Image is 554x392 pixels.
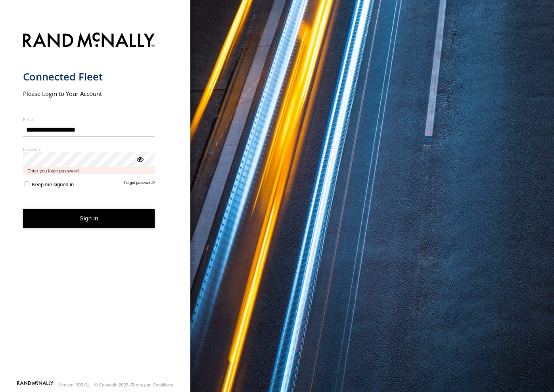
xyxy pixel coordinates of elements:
[124,180,155,187] a: Forgot password?
[23,146,155,152] label: Password
[23,31,155,51] img: Rand McNally
[25,182,29,186] input: Keep me signed in
[23,90,155,98] h2: Please Login to Your Account
[136,155,144,163] div: ViewPassword
[23,167,155,175] span: Enter you login password
[23,28,168,380] form: main
[32,182,74,187] span: Keep me signed in
[59,382,89,387] div: Version: 305.01
[23,209,155,228] button: Sign in
[17,381,54,389] a: Visit our Website
[23,117,155,122] label: Email
[23,70,155,83] h1: Connected Fleet
[131,382,173,387] a: Terms and Conditions
[94,382,173,387] div: © Copyright 2025 -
